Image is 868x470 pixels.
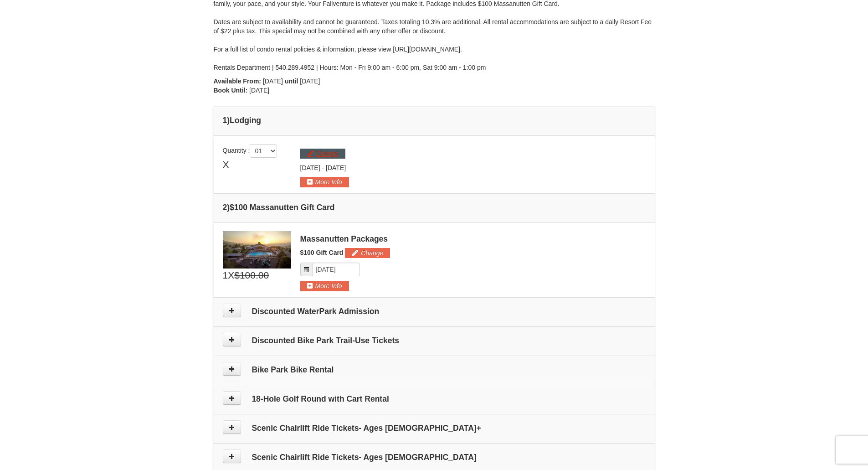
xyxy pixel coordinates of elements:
[214,77,262,85] strong: Available From:
[223,424,646,433] h4: Scenic Chairlift Ride Tickets- Ages [DEMOGRAPHIC_DATA]+
[345,248,390,258] button: Change
[300,77,320,85] span: [DATE]
[326,164,346,171] span: [DATE]
[300,149,345,159] button: Change
[227,116,230,125] span: )
[223,394,646,403] h4: 18-Hole Golf Round with Cart Rental
[214,87,248,94] strong: Book Until:
[227,203,230,212] span: )
[263,77,283,85] span: [DATE]
[234,269,269,282] span: $100.00
[223,307,646,316] h4: Discounted WaterPark Admission
[228,269,234,282] span: X
[223,116,646,125] h4: 1 Lodging
[285,77,298,85] strong: until
[249,87,269,94] span: [DATE]
[322,164,324,171] span: -
[300,249,344,256] span: $100 Gift Card
[300,234,646,243] div: Massanutten Packages
[223,158,229,171] span: X
[223,203,646,212] h4: 2 $100 Massanutten Gift Card
[223,231,291,269] img: 6619879-1.jpg
[300,281,349,291] button: More Info
[223,336,646,345] h4: Discounted Bike Park Trail-Use Tickets
[223,147,277,154] span: Quantity :
[223,365,646,374] h4: Bike Park Bike Rental
[300,177,349,187] button: More Info
[223,269,228,282] span: 1
[300,164,320,171] span: [DATE]
[223,453,646,462] h4: Scenic Chairlift Ride Tickets- Ages [DEMOGRAPHIC_DATA]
